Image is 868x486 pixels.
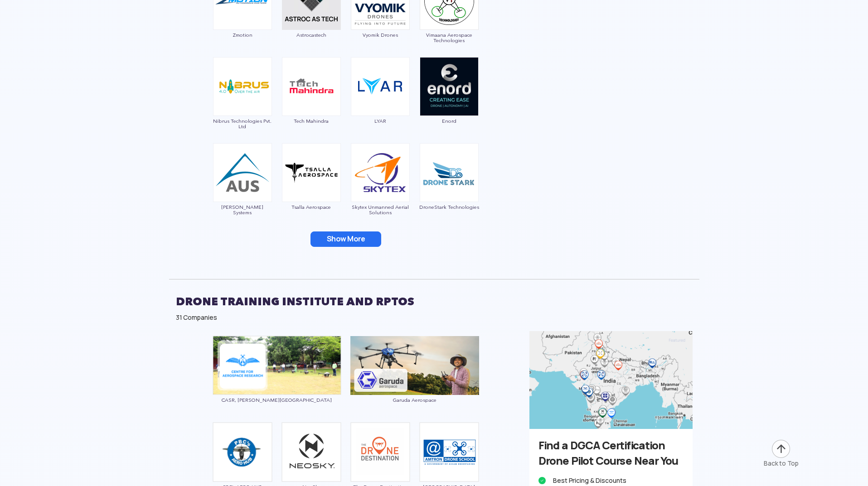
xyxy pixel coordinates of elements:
[281,32,341,38] span: Astrocastech
[350,32,410,38] span: Vyomik Drones
[350,336,479,395] img: ic_garudarpto_eco.png
[350,422,410,482] img: ic_dronedestination.png
[176,313,693,322] div: 31 Companies
[213,397,341,403] span: CASR, [PERSON_NAME][GEOGRAPHIC_DATA]
[419,82,479,124] a: Enord
[281,82,341,124] a: Tech Mahindra
[419,168,479,210] a: DroneStark Technologies
[281,422,341,482] img: img_neosky.png
[420,143,479,202] img: ic_droneStark.png
[538,438,684,469] h3: Find a DGCA Certification Drone Pilot Course Near You
[282,57,341,116] img: ic_techmahindra.png
[350,82,410,124] a: LYAR
[419,204,479,210] span: DroneStark Technologies
[350,168,410,215] a: Skytex Unmanned Aerial Solutions
[420,57,479,116] img: ic_enord.png
[351,57,410,116] img: img_lyar.png
[310,231,381,247] button: Show More
[350,118,410,124] span: LYAR
[281,204,341,210] span: Tsalla Aerospace
[213,204,272,215] span: [PERSON_NAME] Systems
[350,361,479,403] a: Garuda Aerospace
[213,168,272,215] a: [PERSON_NAME] Systems
[213,361,341,403] a: CASR, [PERSON_NAME][GEOGRAPHIC_DATA]
[213,336,341,395] img: ic_annauniversity_block.png
[281,168,341,210] a: Tsalla Aerospace
[419,422,479,482] img: ic_amtron.png
[213,118,272,129] span: Nibrus Technologies Pvt. Ltd
[213,82,272,129] a: Nibrus Technologies Pvt. Ltd
[213,143,272,202] img: ic_aarav.png
[176,290,693,313] h2: DRONE TRAINING INSTITUTE AND RPTOS
[281,118,341,124] span: Tech Mahindra
[764,459,799,468] div: Back to Top
[351,143,410,202] img: ic_skytex.png
[213,422,272,482] img: ic_pbc.png
[350,397,479,403] span: Garuda Aerospace
[213,32,272,38] span: Zmotion
[529,331,693,429] img: bg_advert_training_sidebar.png
[213,57,272,116] img: ic_nibrus.png
[771,439,791,459] img: ic_arrow-up.png
[282,143,341,202] img: ic_tsalla.png
[350,204,410,215] span: Skytex Unmanned Aerial Solutions
[419,118,479,124] span: Enord
[419,32,479,43] span: Vimaana Aerospace Technologies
